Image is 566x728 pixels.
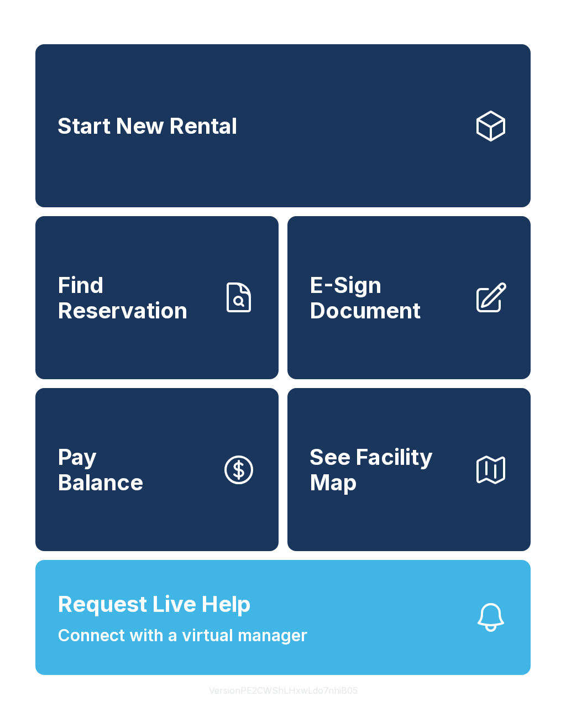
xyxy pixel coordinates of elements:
[57,444,143,495] span: Pay Balance
[287,216,531,379] a: E-Sign Document
[35,216,279,379] a: Find Reservation
[310,444,464,495] span: See Facility Map
[57,113,237,139] span: Start New Rental
[200,675,366,706] button: VersionPE2CWShLHxwLdo7nhiB05
[35,44,531,207] a: Start New Rental
[35,560,531,675] button: Request Live HelpConnect with a virtual manager
[35,388,279,551] a: PayBalance
[57,588,251,621] span: Request Live Help
[57,273,212,323] span: Find Reservation
[310,273,464,323] span: E-Sign Document
[57,623,307,648] span: Connect with a virtual manager
[287,388,531,551] button: See Facility Map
